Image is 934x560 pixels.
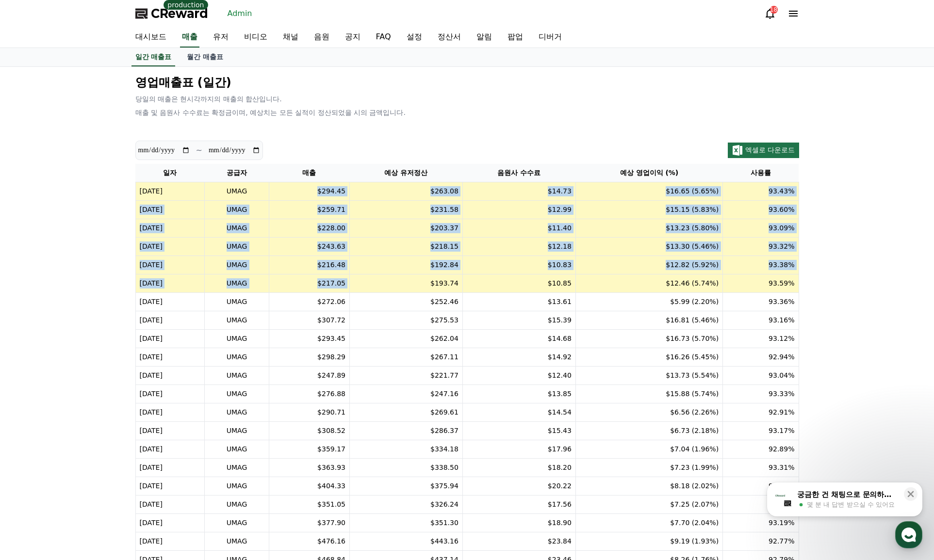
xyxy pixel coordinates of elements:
td: 93.31% [723,459,799,477]
td: $290.71 [269,403,349,422]
td: $286.37 [349,422,462,440]
td: 92.77% [723,532,799,551]
th: 매출 [269,164,349,182]
td: UMAG [205,182,269,201]
td: $12.82 (5.92%) [575,256,722,274]
td: $443.16 [349,532,462,551]
td: [DATE] [135,403,205,422]
a: 팝업 [500,27,531,48]
th: 예상 유저정산 [349,164,462,182]
p: ~ [196,144,202,156]
td: $17.56 [462,496,575,514]
td: $14.73 [462,182,575,201]
button: 엑셀로 다운로드 [728,143,799,158]
td: [DATE] [135,238,205,256]
td: $263.08 [349,182,462,201]
a: 설정 [399,27,430,48]
td: $293.45 [269,330,349,348]
td: UMAG [205,256,269,274]
td: $247.89 [269,367,349,385]
td: $13.73 (5.54%) [575,367,722,385]
span: 설정 [150,322,162,330]
td: UMAG [205,514,269,532]
td: [DATE] [135,477,205,496]
td: $7.23 (1.99%) [575,459,722,477]
td: UMAG [205,532,269,551]
td: 93.19% [723,514,799,532]
a: 유저 [205,27,236,48]
td: $8.18 (2.02%) [575,477,722,496]
td: $267.11 [349,348,462,367]
td: 93.17% [723,422,799,440]
td: UMAG [205,403,269,422]
td: $363.93 [269,459,349,477]
th: 공급자 [205,164,269,182]
td: UMAG [205,422,269,440]
td: $7.25 (2.07%) [575,496,722,514]
td: $272.06 [269,293,349,311]
td: $276.88 [269,385,349,403]
a: FAQ [368,27,399,48]
span: CReward [151,6,208,21]
td: $9.19 (1.93%) [575,532,722,551]
td: $221.77 [349,367,462,385]
td: $15.39 [462,311,575,330]
td: UMAG [205,238,269,256]
th: 음원사 수수료 [462,164,575,182]
td: [DATE] [135,367,205,385]
a: 대화 [64,307,125,332]
a: 18 [764,8,776,19]
td: UMAG [205,293,269,311]
td: UMAG [205,274,269,293]
td: $228.00 [269,219,349,238]
p: 영업매출표 (일간) [135,75,799,90]
td: $15.43 [462,422,575,440]
td: $7.70 (2.04%) [575,514,722,532]
td: [DATE] [135,385,205,403]
td: UMAG [205,385,269,403]
td: [DATE] [135,256,205,274]
td: [DATE] [135,293,205,311]
td: $13.85 [462,385,575,403]
td: 92.91% [723,403,799,422]
td: 93.38% [723,256,799,274]
td: $14.68 [462,330,575,348]
th: 사용률 [723,164,799,182]
td: $476.16 [269,532,349,551]
td: $359.17 [269,440,349,459]
td: 93.43% [723,182,799,201]
td: [DATE] [135,311,205,330]
td: $13.61 [462,293,575,311]
td: $338.50 [349,459,462,477]
td: [DATE] [135,330,205,348]
td: UMAG [205,219,269,238]
td: 93.60% [723,201,799,219]
td: $375.94 [349,477,462,496]
td: [DATE] [135,348,205,367]
td: $308.52 [269,422,349,440]
td: $351.05 [269,496,349,514]
td: [DATE] [135,219,205,238]
td: $23.84 [462,532,575,551]
td: $259.71 [269,201,349,219]
td: UMAG [205,477,269,496]
td: [DATE] [135,440,205,459]
span: 홈 [31,322,36,330]
p: 당일의 매출은 현시각까지의 매출의 합산입니다. [135,94,799,104]
a: 비디오 [236,27,275,48]
td: $11.40 [462,219,575,238]
td: 93.12% [723,330,799,348]
td: 92.89% [723,440,799,459]
a: 일간 매출표 [131,48,176,66]
td: $17.96 [462,440,575,459]
a: 대시보드 [128,27,174,48]
span: 엑셀로 다운로드 [745,146,795,154]
td: $15.88 (5.74%) [575,385,722,403]
td: UMAG [205,440,269,459]
td: UMAG [205,311,269,330]
a: 매출 [180,27,199,48]
td: $12.18 [462,238,575,256]
a: 설정 [125,307,186,332]
td: $5.99 (2.20%) [575,293,722,311]
a: 채널 [275,27,306,48]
